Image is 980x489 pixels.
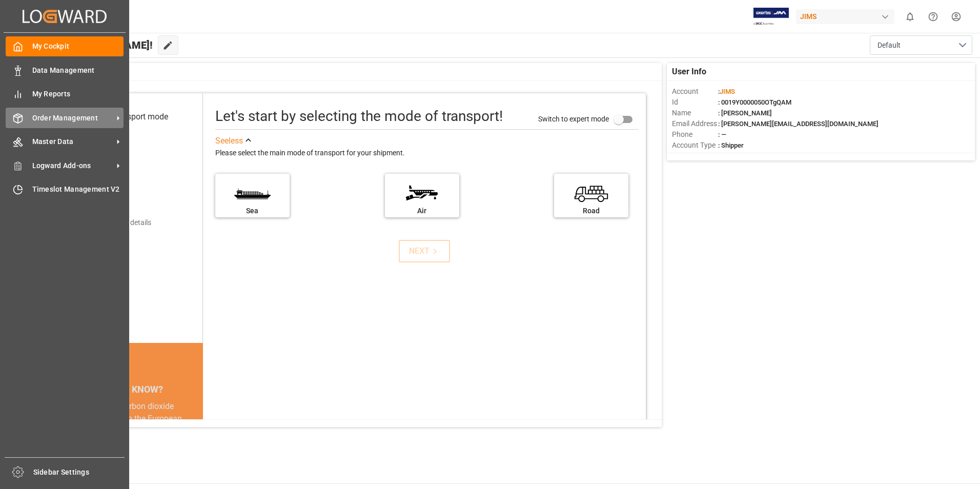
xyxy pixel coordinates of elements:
[6,36,124,56] a: My Cockpit
[718,120,879,128] span: : [PERSON_NAME][EMAIL_ADDRESS][DOMAIN_NAME]
[899,5,922,28] button: show 0 new notifications
[877,40,901,51] span: Default
[718,131,726,138] span: : —
[32,41,124,52] span: My Cockpit
[189,400,203,462] button: next slide / item
[718,109,772,117] span: : [PERSON_NAME]
[6,60,124,80] a: Data Management
[672,86,718,97] span: Account
[220,206,284,216] div: Sea
[6,84,124,104] a: My Reports
[672,66,706,78] span: User Info
[32,65,124,76] span: Data Management
[796,7,899,26] button: JIMS
[796,9,894,24] div: JIMS
[672,129,718,140] span: Phone
[43,35,153,55] span: Hello [PERSON_NAME]!
[6,179,124,199] a: Timeslot Management V2
[718,141,744,149] span: : Shipper
[32,160,113,171] span: Logward Add-ons
[32,89,124,99] span: My Reports
[753,8,789,26] img: Exertis%20JAM%20-%20Email%20Logo.jpg_1722504956.jpg
[718,88,735,95] span: :
[870,35,972,55] button: open menu
[409,245,440,257] div: NEXT
[399,240,450,262] button: NEXT
[32,184,124,195] span: Timeslot Management V2
[559,206,623,216] div: Road
[32,113,113,124] span: Order Management
[672,108,718,118] span: Name
[718,98,791,106] span: : 0019Y0000050OTgQAM
[87,217,151,228] div: Add shipping details
[215,106,503,127] div: Let's start by selecting the mode of transport!
[672,140,718,151] span: Account Type
[32,136,113,147] span: Master Data
[672,97,718,108] span: Id
[538,114,609,123] span: Switch to expert mode
[390,206,454,216] div: Air
[215,147,639,159] div: Please select the main mode of transport for your shipment.
[922,5,945,28] button: Help Center
[720,88,735,95] span: JIMS
[33,467,125,478] span: Sidebar Settings
[672,118,718,129] span: Email Address
[215,135,243,147] div: See less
